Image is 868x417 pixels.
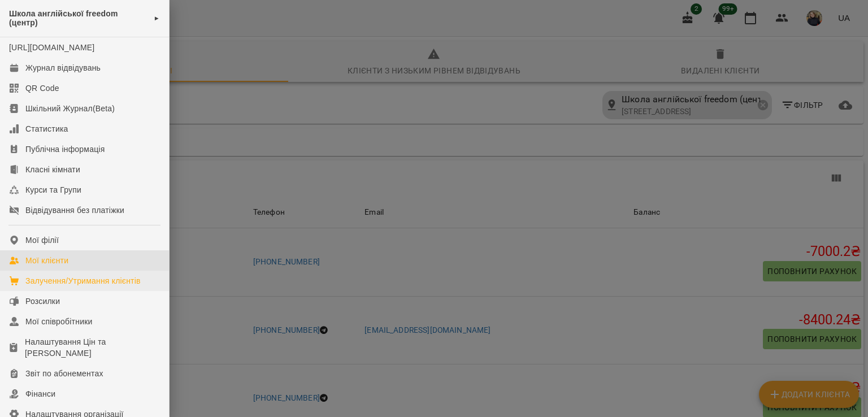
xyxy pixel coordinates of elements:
[9,43,94,52] a: [URL][DOMAIN_NAME]
[25,62,101,73] div: Журнал відвідувань
[154,14,160,23] span: ►
[25,336,160,359] div: Налаштування Цін та [PERSON_NAME]
[25,316,93,327] div: Мої співробітники
[25,103,115,114] div: Шкільний Журнал(Beta)
[25,164,80,175] div: Класні кімнати
[25,296,60,307] div: Розсилки
[9,9,148,28] span: Школа англійської freedom (центр)
[25,144,105,155] div: Публічна інформація
[25,255,68,266] div: Мої клієнти
[25,82,59,94] div: QR Code
[25,234,59,246] div: Мої філії
[25,123,68,134] div: Статистика
[25,275,141,286] div: Залучення/Утримання клієнтів
[25,388,55,399] div: Фінанси
[25,368,103,379] div: Звіт по абонементах
[25,205,124,216] div: Відвідування без платіжки
[25,184,81,196] div: Курси та Групи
